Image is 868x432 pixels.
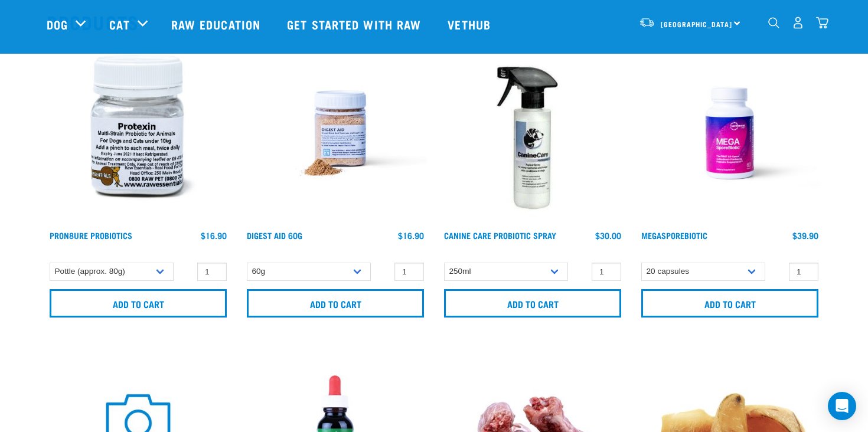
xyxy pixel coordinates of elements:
[444,233,556,237] a: Canine Care Probiotic Spray
[50,289,227,318] input: Add to cart
[661,22,732,26] span: [GEOGRAPHIC_DATA]
[159,1,275,48] a: Raw Education
[394,263,424,281] input: 1
[641,289,818,318] input: Add to cart
[247,233,302,237] a: Digest Aid 60g
[201,231,227,240] div: $16.90
[789,263,818,281] input: 1
[792,17,804,29] img: user.png
[109,15,129,33] a: Cat
[639,17,655,28] img: van-moving.png
[595,231,621,240] div: $30.00
[436,1,505,48] a: Vethub
[197,263,227,281] input: 1
[828,392,856,420] div: Open Intercom Messenger
[398,231,424,240] div: $16.90
[641,233,707,237] a: MegaSporeBiotic
[247,289,424,318] input: Add to cart
[244,42,427,225] img: Raw Essentials Digest Aid Pet Supplement
[275,1,436,48] a: Get started with Raw
[441,42,624,225] img: Canine Care
[638,42,821,225] img: Raw Essentials Mega Spore Biotic Probiotic For Dogs
[50,233,132,237] a: ProN8ure Probiotics
[444,289,621,318] input: Add to cart
[792,231,818,240] div: $39.90
[47,15,68,33] a: Dog
[47,42,230,225] img: Plastic Bottle Of Protexin For Dogs And Cats
[816,17,828,29] img: home-icon@2x.png
[592,263,621,281] input: 1
[768,17,779,28] img: home-icon-1@2x.png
